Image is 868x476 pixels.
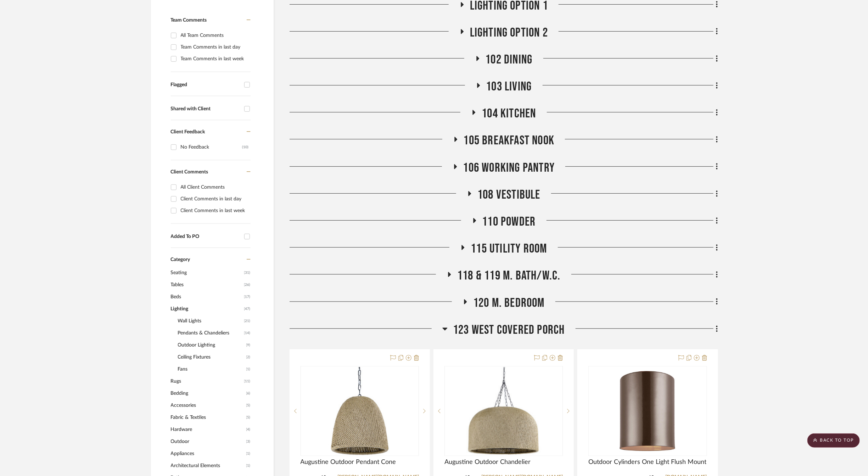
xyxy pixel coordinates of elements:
[171,399,245,411] span: Accessories
[244,303,251,315] span: (47)
[181,205,249,216] div: Client Comments in last week
[171,129,205,134] span: Client Feedback
[588,458,706,466] span: Outdoor Cylinders One Light Flush Mount
[171,267,242,279] span: Seating
[244,279,251,290] span: (26)
[171,257,190,263] span: Category
[473,295,545,311] span: 120 M. BEDROOM
[171,460,245,472] span: Architectural Elements
[171,436,245,448] span: Outdoor
[807,433,860,448] scroll-to-top-button: BACK TO TOP
[244,267,251,278] span: (31)
[246,388,251,399] span: (6)
[486,79,532,94] span: 103 LIVING
[445,367,562,455] img: Augustine Outdoor Chandelier
[181,142,242,153] div: No Feedback
[181,193,249,205] div: Client Comments in last day
[246,364,251,375] span: (1)
[482,214,536,229] span: 110 POWDER
[171,291,242,303] span: Beds
[178,327,242,339] span: Pendants & Chandeliers
[171,82,241,88] div: Flagged
[464,133,555,148] span: 105 BREAKFAST NOOK
[171,234,241,240] div: Added To PO
[445,366,562,456] div: 0
[171,448,245,460] span: Appliances
[244,376,251,387] span: (11)
[171,387,245,399] span: Bedding
[471,241,547,256] span: 115 UTILITY ROOM
[246,400,251,411] span: (5)
[171,106,241,112] div: Shared with Client
[463,160,555,176] span: 106 WORKING PANTRY
[477,187,541,203] span: 108 VESTIBULE
[178,363,245,375] span: Fans
[603,367,692,455] img: Outdoor Cylinders One Light Flush Mount
[486,52,533,67] span: 102 DINING
[181,30,249,41] div: All Team Comments
[171,18,207,23] span: Team Comments
[246,448,251,459] span: (1)
[171,411,245,424] span: Fabric & Textiles
[246,460,251,471] span: (1)
[444,458,531,466] span: Augustine Outdoor Chandelier
[178,339,245,351] span: Outdoor Lighting
[301,367,418,455] img: Augustine Outdoor Pendant Cone
[246,339,251,351] span: (9)
[453,322,565,338] span: 123 WEST COVERED PORCH
[171,424,245,436] span: Hardware
[181,41,249,53] div: Team Comments in last day
[482,106,536,121] span: 104 KITCHEN
[246,412,251,423] span: (5)
[171,279,242,291] span: Tables
[244,315,251,327] span: (21)
[301,458,396,466] span: Augustine Outdoor Pendant Cone
[246,352,251,363] span: (2)
[244,327,251,339] span: (14)
[171,375,242,387] span: Rugs
[171,303,242,315] span: Lighting
[457,268,560,283] span: 118 & 119 M. BATH/W.C.
[246,436,251,447] span: (3)
[246,424,251,435] span: (4)
[470,25,548,40] span: Lighting Option 2
[181,182,249,193] div: All Client Comments
[244,291,251,303] span: (17)
[181,53,249,65] div: Team Comments in last week
[178,351,245,363] span: Ceiling Fixtures
[242,142,249,153] div: (10)
[178,315,242,327] span: Wall Lights
[171,170,208,175] span: Client Comments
